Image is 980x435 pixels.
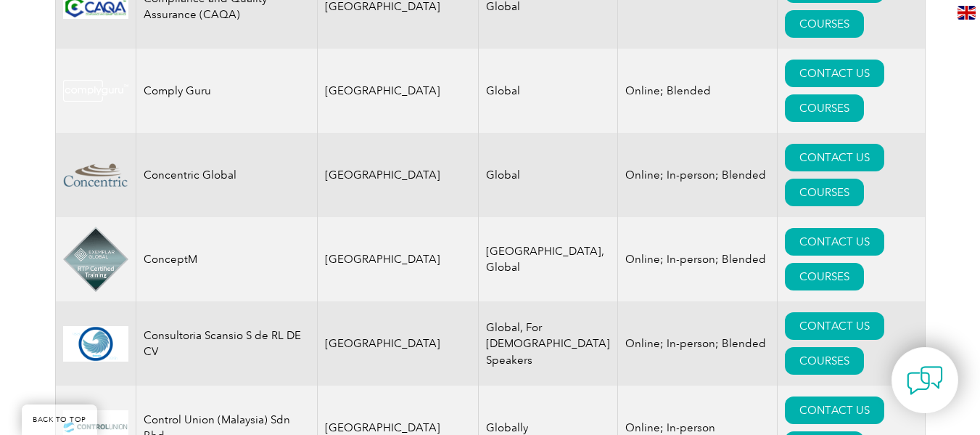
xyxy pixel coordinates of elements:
[785,60,884,87] a: CONTACT US
[317,217,479,301] td: [GEOGRAPHIC_DATA]
[136,301,317,386] td: Consultoria Scansio S de RL DE CV
[136,217,317,301] td: ConceptM
[785,263,864,290] a: COURSES
[907,362,943,399] img: contact-chat.png
[317,301,479,386] td: [GEOGRAPHIC_DATA]
[618,217,778,301] td: Online; In-person; Blended
[63,227,128,292] img: 4db1980e-d9a0-ee11-be37-00224893a058-logo.png
[479,49,618,133] td: Global
[785,94,864,122] a: COURSES
[479,217,618,301] td: [GEOGRAPHIC_DATA], Global
[479,133,618,217] td: Global
[785,10,864,38] a: COURSES
[618,133,778,217] td: Online; In-person; Blended
[63,158,128,193] img: 0538ab2e-7ebf-ec11-983f-002248d3b10e-logo.png
[63,326,128,362] img: 6dc0da95-72c5-ec11-a7b6-002248d3b1f1-logo.png
[136,49,317,133] td: Comply Guru
[785,347,864,375] a: COURSES
[785,397,884,424] a: CONTACT US
[785,179,864,206] a: COURSES
[22,404,97,435] a: BACK TO TOP
[136,133,317,217] td: Concentric Global
[317,133,479,217] td: [GEOGRAPHIC_DATA]
[785,144,884,171] a: CONTACT US
[785,228,884,256] a: CONTACT US
[317,49,479,133] td: [GEOGRAPHIC_DATA]
[479,301,618,386] td: Global, For [DEMOGRAPHIC_DATA] Speakers
[958,6,976,20] img: en
[785,312,884,340] a: CONTACT US
[618,301,778,386] td: Online; In-person; Blended
[63,80,128,102] img: 0008736f-6a85-ea11-a811-000d3ae11abd-logo.png
[618,49,778,133] td: Online; Blended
